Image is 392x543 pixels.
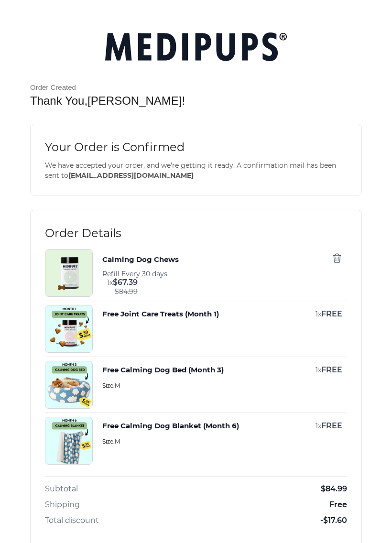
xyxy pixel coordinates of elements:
img: Free Calming Dog Blanket (Month 6) [45,417,92,464]
span: 1 x [316,422,321,430]
img: Free Joint Care Treats (Month 1) [45,305,92,352]
span: Thank You, [PERSON_NAME] ! [30,94,185,107]
button: Free Calming Dog Bed (Month 3) [102,365,224,375]
span: FREE [321,421,342,430]
span: 1 x [316,366,321,374]
span: Shipping [45,500,80,510]
span: 1 x [316,310,321,318]
span: Refill Every 30 days [102,270,167,278]
span: $ 67.39 [113,278,138,287]
span: Your Order is Confirmed [45,139,347,156]
span: $ 84.99 [115,288,138,295]
img: Free Calming Dog Bed (Month 3) [45,361,92,408]
button: Free Calming Dog Blanket (Month 6) [102,421,239,431]
span: Size: M [102,436,342,446]
span: We have accepted your order, and we’re getting it ready. A confirmation mail has been sent to [45,161,347,181]
button: Free Joint Care Treats (Month 1) [102,309,219,319]
span: FREE [321,309,342,318]
span: Size: M [102,380,342,391]
span: 1 x [107,278,113,287]
span: [EMAIL_ADDRESS][DOMAIN_NAME] [68,171,194,180]
img: Calming Dog Chews [45,250,92,296]
span: Total discount [45,515,99,526]
span: FREE [321,365,342,374]
span: Order Created [30,83,362,92]
span: Order Details [45,225,347,242]
span: Subtotal [45,484,78,494]
span: -$17.60 [320,515,347,526]
span: Free [329,500,347,510]
span: $ 84.99 [321,484,347,494]
button: Calming Dog Chews [102,253,179,266]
